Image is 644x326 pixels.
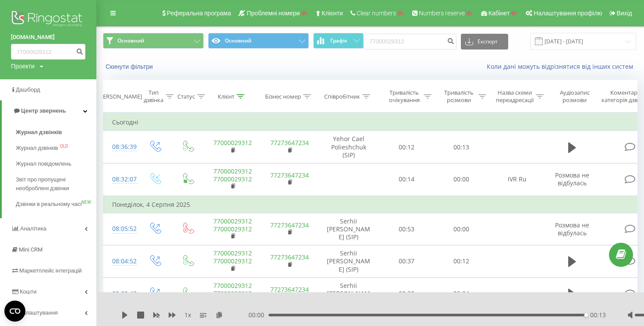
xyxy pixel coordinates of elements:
a: 77000029312 [213,225,252,233]
div: Тривалість очікування [387,89,421,104]
span: Аналiтика [20,225,46,232]
span: Mini CRM [19,246,42,253]
span: Центр звернень [21,107,66,114]
span: Проблемні номери [247,10,300,17]
td: Yehor Cael Polieshchuk (SIP) [318,131,379,163]
a: 77000029312 [213,257,252,265]
a: Центр звернень [2,100,96,121]
span: Налаштування [18,309,58,316]
td: Serhii [PERSON_NAME] (SIP) [318,245,379,278]
a: Звіт про пропущені необроблені дзвінки [16,172,96,196]
span: 00:00 [248,311,269,319]
a: 77273647234 [270,138,309,147]
input: Пошук за номером [364,34,456,50]
span: Розмова не відбулась [555,221,589,237]
span: Вихід [617,10,632,17]
div: Проекти [11,62,35,71]
button: Графік [313,33,364,49]
td: 00:37 [379,245,434,278]
span: Розмова не відбулась [555,171,589,187]
div: 08:02:48 [112,285,130,302]
div: Клієнт [218,93,234,100]
span: Реферальна програма [167,10,231,17]
button: Основний [103,33,204,49]
span: 1 x [184,311,191,319]
td: 00:24 [434,277,489,310]
a: 77273647234 [270,221,309,229]
td: 00:12 [379,131,434,163]
div: Тип дзвінка [144,89,163,104]
input: Пошук за номером [11,44,85,60]
span: Clear numbers [357,10,396,17]
span: Кошти [20,288,36,295]
div: 08:32:07 [112,171,130,188]
button: Скинути фільтри [103,63,157,71]
img: Ringostat logo [11,9,85,31]
div: [PERSON_NAME] [98,93,142,100]
button: Основний [208,33,309,49]
span: Маркетплейс інтеграцій [19,267,82,274]
span: Кабінет [488,10,510,17]
a: 77000029312 [213,175,252,183]
td: Serhii [PERSON_NAME] (SIP) [318,277,379,310]
a: 77273647234 [270,285,309,294]
td: 00:12 [434,245,489,278]
span: Журнал дзвінків [16,144,58,152]
a: 77000029312 [213,289,252,298]
a: Журнал дзвінків [16,124,96,140]
span: Журнал повідомлень [16,159,71,168]
a: 77000029312 [213,217,252,225]
a: 77000029312 [213,281,252,290]
span: Дзвінки в реальному часі [16,200,81,209]
span: Журнал дзвінків [16,128,62,137]
td: IVR Ru [489,163,546,195]
a: 77273647234 [270,171,309,179]
a: Журнал дзвінківOLD [16,140,96,156]
div: Співробітник [324,93,360,100]
td: Serhii [PERSON_NAME] (SIP) [318,213,379,245]
button: Open CMP widget [4,301,25,322]
a: [DOMAIN_NAME] [11,33,85,42]
a: 77000029312 [213,249,252,257]
button: Експорт [461,34,508,50]
td: 00:00 [434,213,489,245]
div: Аудіозапис розмови [553,89,596,104]
a: Журнал повідомлень [16,156,96,172]
div: 08:04:52 [112,253,130,270]
td: 00:30 [379,277,434,310]
div: Тривалість розмови [442,89,476,104]
td: 00:14 [379,163,434,195]
span: Графік [330,38,347,44]
span: Клієнти [322,10,343,17]
div: Бізнес номер [265,93,301,100]
span: Numbers reserve [419,10,465,17]
a: 77000029312 [213,167,252,175]
span: 00:13 [590,311,606,319]
span: Дашборд [16,86,40,93]
span: Звіт про пропущені необроблені дзвінки [16,175,92,193]
td: 00:53 [379,213,434,245]
a: Коли дані можуть відрізнятися вiд інших систем [487,62,637,71]
div: Статус [177,93,195,100]
div: 08:05:52 [112,220,130,237]
div: Назва схеми переадресації [496,89,534,104]
span: Налаштування профілю [534,10,602,17]
div: 08:36:39 [112,138,130,156]
a: 77273647234 [270,253,309,261]
a: 77000029312 [213,138,252,147]
td: 00:00 [434,163,489,195]
div: Accessibility label [584,313,588,317]
span: Основний [117,37,144,44]
a: Дзвінки в реальному часіNEW [16,196,96,212]
td: 00:13 [434,131,489,163]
